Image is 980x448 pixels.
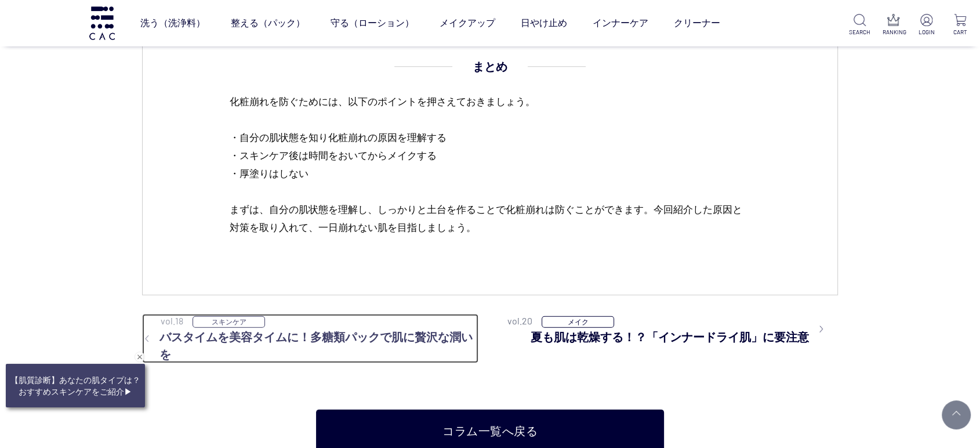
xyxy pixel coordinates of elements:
a: 整える（パック） [231,7,305,39]
a: SEARCH [849,14,870,37]
a: インナーケア [593,7,648,39]
a: RANKING [883,14,904,37]
p: RANKING [883,28,904,37]
h3: バスタイムを美容タイムに！多糖類パックで肌に贅沢な潤いを [142,328,478,363]
div: ドメイン: [DOMAIN_NAME] [30,30,134,41]
a: 守る（ローション） [331,7,414,39]
p: SEARCH [849,28,870,37]
h2: まとめ [473,58,507,75]
a: CART [949,14,971,37]
a: LOGIN [916,14,937,37]
img: tab_domain_overview_orange.svg [39,68,49,78]
a: 日やけ止め [521,7,567,39]
img: logo_orange.svg [19,19,28,28]
p: vol.18 [161,314,193,328]
img: website_grey.svg [19,30,28,41]
a: vol.20メイク 夏も肌は乾燥する！？「インナードライ肌」に要注意 [507,314,826,346]
p: LOGIN [916,28,937,37]
a: メイクアップ [440,7,495,39]
a: vol.18スキンケア バスタイムを美容タイムに！多糖類パックで肌に贅沢な潤いを [142,314,478,363]
img: logo [88,6,117,39]
div: ドメイン概要 [52,70,97,77]
div: v 4.0.25 [32,19,57,28]
p: vol.20 [507,314,542,328]
a: クリーナー [674,7,720,39]
img: tab_keywords_by_traffic_grey.svg [122,68,131,78]
p: メイク [542,316,614,328]
a: 洗う（洗浄料） [140,7,205,39]
p: 化粧崩れを防ぐためには、以下のポイントを押さえておきましょう。 ・自分の肌状態を知り化粧崩れの原因を理解する ・スキンケア後は時間をおいてからメイクする ・厚塗りはしない まずは、自分の肌状態を... [230,93,751,237]
div: キーワード流入 [135,70,187,77]
p: スキンケア [193,316,265,328]
h3: 夏も肌は乾燥する！？「インナードライ肌」に要注意 [531,328,826,346]
p: CART [949,28,971,37]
